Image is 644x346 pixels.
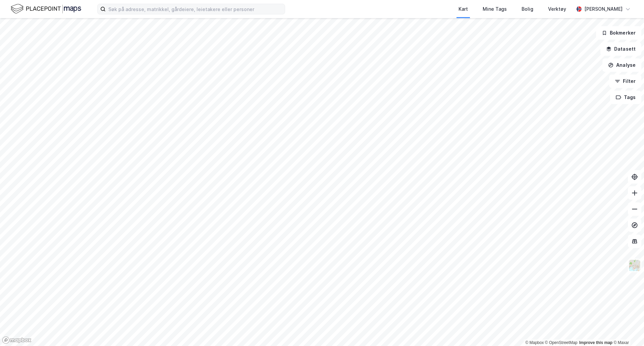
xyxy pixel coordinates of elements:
[596,26,641,40] button: Bokmerker
[610,91,641,104] button: Tags
[522,5,533,13] div: Bolig
[609,75,641,88] button: Filter
[610,314,644,346] iframe: Chat Widget
[2,336,32,344] a: Mapbox homepage
[610,314,644,346] div: Kontrollprogram for chat
[459,5,468,13] div: Kart
[106,4,285,14] input: Søk på adresse, matrikkel, gårdeiere, leietakere eller personer
[584,5,623,13] div: [PERSON_NAME]
[628,259,641,272] img: Z
[600,42,641,56] button: Datasett
[579,340,612,345] a: Improve this map
[525,340,544,345] a: Mapbox
[548,5,566,13] div: Verktøy
[602,58,641,72] button: Analyse
[11,3,81,15] img: logo.f888ab2527a4732fd821a326f86c7f29.svg
[545,340,578,345] a: OpenStreetMap
[483,5,507,13] div: Mine Tags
